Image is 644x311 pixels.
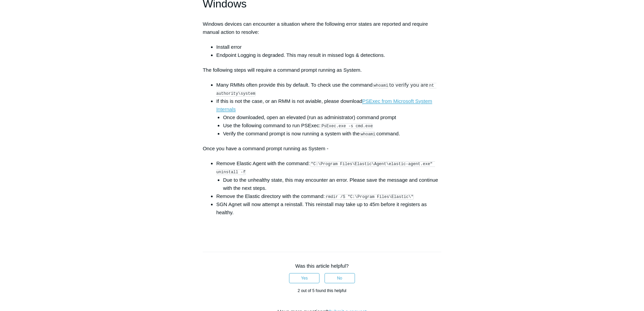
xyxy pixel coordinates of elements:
[216,192,442,200] li: Remove the Elastic directory with the command:
[216,98,432,112] a: PSExec from Microsoft System Internals
[216,81,442,97] li: Many RMMs often provide this by default. To check use the command
[216,159,442,192] li: Remove Elastic Agent with the command:
[216,51,442,59] li: Endpoint Logging is degraded. This may result in missed logs & detections.
[325,273,355,283] button: This article was not helpful
[203,145,442,153] p: Once you have a command prompt running as System -
[216,161,435,175] code: "C:\Program Files\Elastic\Agent\elastic-agent.exe" uninstall -f
[373,83,388,88] code: whoami
[295,263,349,269] span: Was this article helpful?
[326,194,414,200] code: rmdir /S "C:\Program Files\Elastic\"
[216,43,442,51] li: Install error
[203,66,442,74] p: The following steps will require a command prompt running as System.
[321,124,373,129] code: PsExec.exe -s cmd.exe
[297,288,346,293] span: 2 out of 5 found this helpful
[216,83,437,96] code: nt authority\system
[223,121,442,130] li: Use the following command to run PSExec:
[223,176,442,192] li: Due to the unhealthy state, this may encounter an error. Please save the message and continue wit...
[223,130,442,138] li: Verify the command prompt is now running a system with the command.
[216,97,442,138] li: If this is not the case, or an RMM is not aviable, please download
[360,132,376,137] code: whoami
[223,113,442,121] li: Once downloaded, open an elevated (run as administrator) command prompt
[203,20,442,36] p: Windows devices can encounter a situation where the following error states are reported and requi...
[289,273,319,283] button: This article was helpful
[216,200,442,217] li: SGN Agnet will now attempt a reinstall. This reinstall may take up to 45m before it registers as ...
[389,82,428,88] span: to verify you are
